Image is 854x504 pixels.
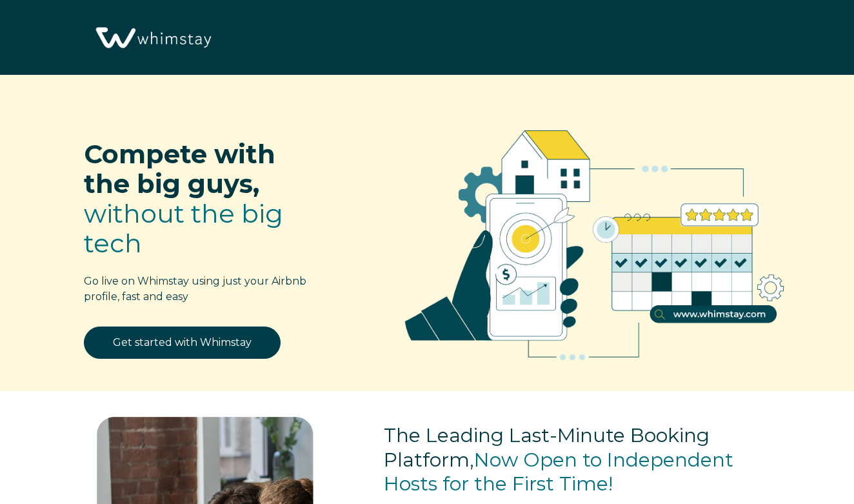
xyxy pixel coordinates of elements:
span: Compete with the big guys, [84,138,275,199]
span: Go live on Whimstay using just your Airbnb profile, fast and easy [84,275,306,303]
a: Get started with Whimstay [84,327,281,359]
img: RBO Ilustrations-02 [374,94,815,383]
span: Now Open to Independent Hosts for the First Time! [384,448,733,496]
span: The Leading Last-Minute Booking Platform, [384,423,710,472]
span: without the big tech [84,197,283,259]
img: Whimstay Logo-02 1 [90,6,215,70]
